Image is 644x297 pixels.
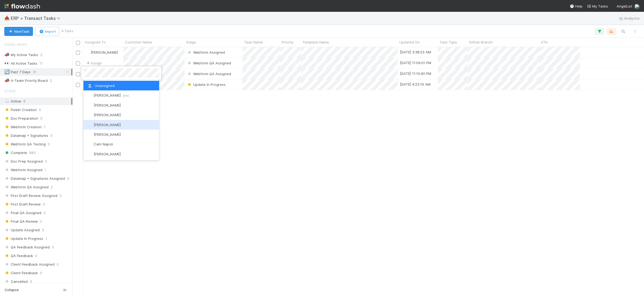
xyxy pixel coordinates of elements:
[94,132,121,137] span: [PERSON_NAME]
[94,93,129,97] span: [PERSON_NAME]
[87,132,92,137] img: avatar_5e44e996-5f03-4eff-a66f-150ef7877652.png
[87,83,115,88] span: Unassigned
[94,103,121,107] span: [PERSON_NAME]
[94,142,113,146] span: Cam Napoli
[123,93,129,97] span: you
[94,123,121,127] span: [PERSON_NAME]
[87,142,92,147] img: avatar_c399c659-aa0c-4b6f-be8f-2a68e8b72737.png
[94,152,121,156] span: [PERSON_NAME]
[87,112,92,118] img: avatar_bb6a6da0-b303-4f88-8b1d-90dbc66890ae.png
[87,151,92,157] img: avatar_ef15843f-6fde-4057-917e-3fb236f438ca.png
[94,113,121,117] span: [PERSON_NAME]
[87,93,92,98] img: avatar_f5fedbe2-3a45-46b0-b9bb-d3935edf1c24.png
[87,102,92,108] img: avatar_df83acd9-d480-4d6e-a150-67f005a3ea0d.png
[87,122,92,127] img: avatar_11833ecc-818b-4748-aee0-9d6cf8466369.png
